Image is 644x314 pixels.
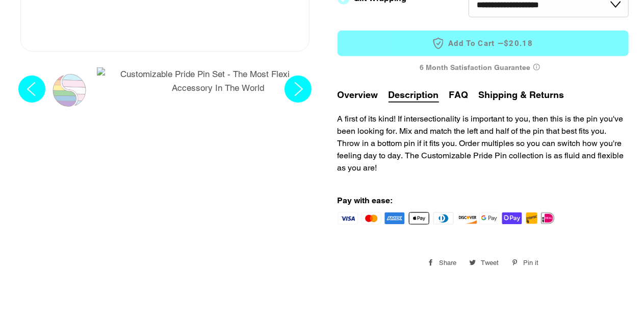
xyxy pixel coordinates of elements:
[338,88,378,102] button: Overview
[338,103,629,225] div: A first of its kind! If intersectionality is important to you, then this is the pin you've been l...
[94,67,342,99] button: Customizable Pride Pin Set - The Most Flexible Pride Accessory In The World
[338,31,629,56] button: Add to Cart —$20.18
[338,58,629,77] div: 6 Month Satisfaction Guarantee
[353,37,614,50] span: Add to Cart —
[338,195,629,207] b: Pay with ease:
[281,67,315,115] button: Next slide
[481,255,504,271] span: Tweet
[504,38,533,49] span: $20.18
[449,88,469,102] button: FAQ
[523,255,544,271] span: Pin it
[439,255,461,271] span: Share
[15,67,48,115] button: Previous slide
[338,212,555,225] img: payment.svg
[479,88,564,102] button: Shipping & Returns
[389,88,439,103] button: Description
[97,67,339,94] img: Customizable Pride Pin Set - The Most Flexible Pride Accessory In The World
